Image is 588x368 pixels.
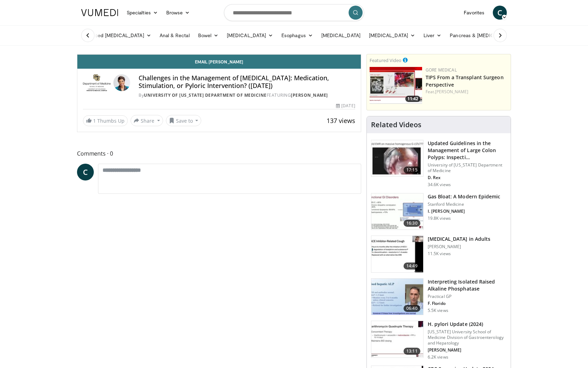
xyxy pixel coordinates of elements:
input: Search topics, interventions [224,4,364,21]
a: Favorites [460,6,489,20]
small: Featured Video [370,57,401,63]
h3: H. pylori Update (2024) [428,321,506,328]
span: 14:49 [404,263,420,270]
h3: [MEDICAL_DATA] in Adults [428,236,490,243]
a: Email [PERSON_NAME] [77,55,361,69]
img: 4003d3dc-4d84-4588-a4af-bb6b84f49ae6.150x105_q85_crop-smart_upscale.jpg [370,67,422,104]
a: 11:42 [370,67,422,104]
div: [DATE] [336,103,355,109]
a: 13:11 H. pylori Update (2024) [US_STATE] University School of Medicine Division of Gastroenterolo... [371,321,506,360]
a: [PERSON_NAME] [435,89,468,95]
p: Practical GP [428,294,506,299]
a: Specialties [122,6,162,20]
h3: Gas Bloat: A Modern Epidemic [428,193,500,200]
a: University of [US_STATE] Department of Medicine [144,92,267,98]
p: 11.5K views [428,251,451,257]
a: Gore Medical [426,67,457,73]
a: [MEDICAL_DATA] [317,28,365,42]
a: Browse [162,6,194,20]
a: 14:49 [MEDICAL_DATA] in Adults [PERSON_NAME] 11.5K views [371,236,506,273]
a: Pancreas & [MEDICAL_DATA] [446,28,527,42]
p: D. Rex [428,175,506,180]
a: 06:40 Interpreting Isolated Raised Alkaline Phosphatase Practical GP F. Florido 5.5K views [371,278,506,315]
img: 6a4ee52d-0f16-480d-a1b4-8187386ea2ed.150x105_q85_crop-smart_upscale.jpg [371,279,423,315]
a: TIPS From a Transplant Surgeon Perspective [426,74,504,88]
p: F. Florido [428,301,506,306]
button: Share [131,115,163,126]
h3: Updated Guidelines in the Management of Large Colon Polyps: Inspecti… [428,140,506,161]
p: [PERSON_NAME] [428,244,490,250]
a: 16:30 Gas Bloat: A Modern Epidemic Stanford Medicine I. [PERSON_NAME] 19.8K views [371,193,506,230]
a: 17:15 Updated Guidelines in the Management of Large Colon Polyps: Inspecti… University of [US_STA... [371,140,506,188]
span: 11:42 [405,96,420,102]
img: 94cbdef1-8024-4923-aeed-65cc31b5ce88.150x105_q85_crop-smart_upscale.jpg [371,321,423,357]
a: Bowel [194,28,223,42]
p: [US_STATE] University School of Medicine Division of Gastroenterology and Hepatology [428,329,506,346]
span: 13:11 [404,348,420,355]
p: Stanford Medicine [428,202,500,207]
a: [MEDICAL_DATA] [223,28,277,42]
span: Comments 0 [77,149,361,158]
video-js: Video Player [77,54,361,55]
span: 17:15 [404,166,420,173]
a: 1 Thumbs Up [83,115,128,126]
p: 5.5K views [428,308,448,313]
img: University of Colorado Department of Medicine [83,74,111,91]
img: 11950cd4-d248-4755-8b98-ec337be04c84.150x105_q85_crop-smart_upscale.jpg [371,236,423,272]
h4: Challenges in the Management of [MEDICAL_DATA]: Medication, Stimulation, or Pyloric Intervention?... [139,74,355,89]
a: Esophagus [277,28,317,42]
p: 6.2K views [428,354,448,360]
h3: Interpreting Isolated Raised Alkaline Phosphatase [428,278,506,292]
button: Save to [166,115,202,126]
a: Liver [419,28,446,42]
p: I. [PERSON_NAME] [428,209,500,214]
a: C [77,164,94,180]
h4: Related Videos [371,121,421,129]
p: University of [US_STATE] Department of Medicine [428,162,506,173]
a: Anal & Rectal [155,28,194,42]
p: 19.8K views [428,216,451,221]
a: C [493,6,507,20]
span: 06:40 [404,305,420,312]
span: 16:30 [404,220,420,227]
img: Avatar [113,74,130,91]
div: By FEATURING [139,92,355,98]
img: 480ec31d-e3c1-475b-8289-0a0659db689a.150x105_q85_crop-smart_upscale.jpg [371,193,423,230]
div: Feat. [426,89,508,95]
span: 1 [93,117,96,124]
p: [PERSON_NAME] [428,347,506,353]
img: VuMedi Logo [81,9,118,16]
span: 137 views [327,116,355,125]
a: [PERSON_NAME] [291,92,328,98]
img: dfcfcb0d-b871-4e1a-9f0c-9f64970f7dd8.150x105_q85_crop-smart_upscale.jpg [371,140,423,177]
p: 34.6K views [428,182,451,188]
a: Advanced [MEDICAL_DATA] [77,28,155,42]
a: [MEDICAL_DATA] [365,28,419,42]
